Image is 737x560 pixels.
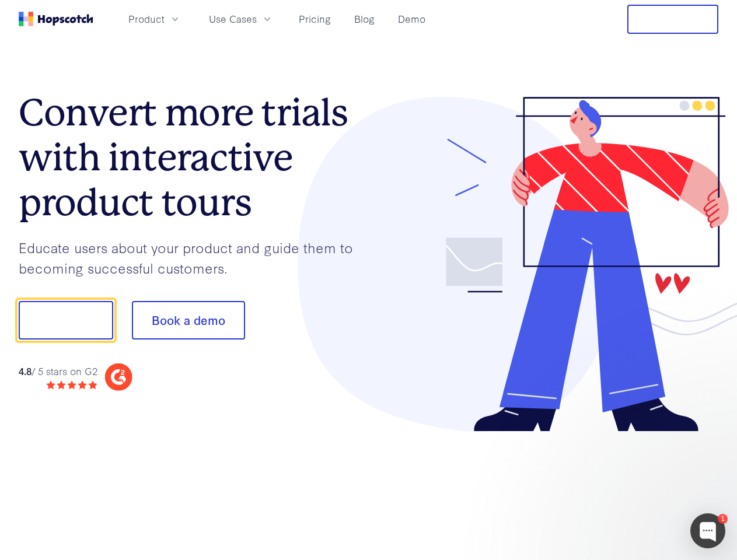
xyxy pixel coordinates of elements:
a: Pricing [294,9,336,29]
a: Blog [350,9,379,29]
button: Book a demo [132,301,245,339]
span: Product [128,12,165,26]
button: Product [121,9,188,29]
div: 1 [718,514,728,524]
strong: 4.8 [19,364,32,377]
p: Educate users about your product and guide them to becoming successful customers. [19,237,369,278]
button: Use Cases [202,9,280,29]
a: Demo [393,9,430,29]
button: Show me! [19,301,113,339]
a: Home [19,12,93,26]
button: Free Trial [627,5,718,34]
h1: Convert more trials with interactive product tours [19,90,369,225]
div: / 5 stars on G2 [19,364,97,379]
span: Use Cases [209,12,257,26]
